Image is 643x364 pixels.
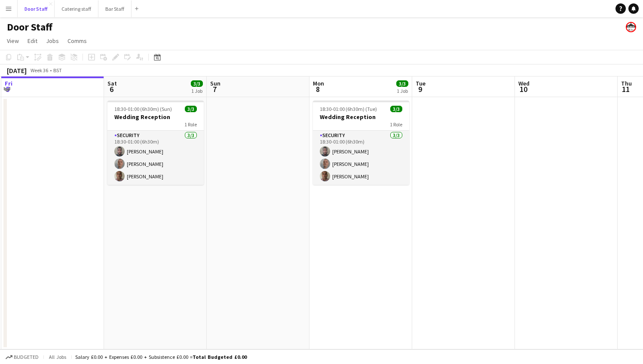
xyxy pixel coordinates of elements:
button: Bar Staff [98,0,132,17]
span: Sun [210,80,220,87]
span: All jobs [47,354,68,360]
h3: Wedding Reception [313,113,409,121]
div: 1 Job [191,88,202,94]
span: Week 36 [28,67,50,73]
span: 18:30-01:00 (6h30m) (Sun) [114,106,172,112]
span: Fri [5,80,12,87]
button: Budgeted [4,352,40,362]
span: Thu [621,80,632,87]
span: 9 [414,84,426,94]
div: [DATE] [7,66,27,75]
span: 3/3 [191,80,203,87]
app-job-card: 18:30-01:00 (6h30m) (Sun)3/3Wedding Reception1 RoleSecurity3/318:30-01:00 (6h30m)[PERSON_NAME][PE... [107,101,204,185]
span: 10 [517,84,530,94]
span: Mon [313,80,324,87]
app-user-avatar: Beach Ballroom [626,22,636,32]
span: 1 Role [390,121,402,128]
h1: Door Staff [7,21,52,34]
span: View [7,37,19,45]
span: 18:30-01:00 (6h30m) (Tue) [320,106,377,112]
span: Edit [28,37,37,45]
span: 6 [106,84,117,94]
span: Wed [518,80,530,87]
app-job-card: 18:30-01:00 (6h30m) (Tue)3/3Wedding Reception1 RoleSecurity3/318:30-01:00 (6h30m)[PERSON_NAME][PE... [313,101,409,185]
span: Tue [416,80,426,87]
span: 3/3 [185,106,197,112]
h3: Wedding Reception [107,113,204,121]
div: 1 Job [397,88,408,94]
button: Catering staff [55,0,98,17]
span: Sat [107,80,117,87]
span: 1 Role [184,121,197,128]
app-card-role: Security3/318:30-01:00 (6h30m)[PERSON_NAME][PERSON_NAME][PERSON_NAME] [107,131,204,185]
span: 11 [620,84,632,94]
span: Jobs [46,37,59,45]
app-card-role: Security3/318:30-01:00 (6h30m)[PERSON_NAME][PERSON_NAME][PERSON_NAME] [313,131,409,185]
div: BST [53,67,62,73]
span: 8 [312,84,324,94]
span: 7 [209,84,220,94]
a: Edit [24,35,41,46]
div: Salary £0.00 + Expenses £0.00 + Subsistence £0.00 = [75,354,247,360]
a: Comms [64,35,90,46]
span: 3/3 [390,106,402,112]
span: Budgeted [14,354,39,360]
span: 3/3 [396,80,408,87]
a: Jobs [43,35,62,46]
button: Door Staff [18,0,55,17]
a: View [3,35,22,46]
span: Comms [67,37,87,45]
span: Total Budgeted £0.00 [193,354,247,360]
